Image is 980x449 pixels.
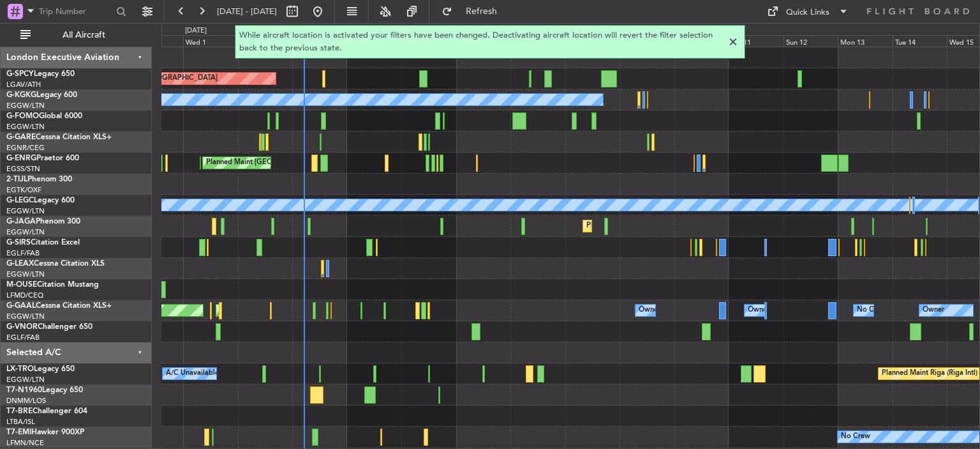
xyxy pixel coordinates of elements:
a: EGGW/LTN [6,122,45,132]
span: Refresh [455,7,509,16]
div: Planned Maint [GEOGRAPHIC_DATA] ([GEOGRAPHIC_DATA]) [206,153,407,172]
a: LGAV/ATH [6,80,41,89]
a: G-GAALCessna Citation XLS+ [6,302,112,310]
div: A/C Unavailable [166,364,219,383]
div: Owner [639,301,660,320]
span: G-FOMO [6,112,39,120]
span: G-SIRS [6,239,31,247]
div: No Crew [857,301,886,320]
a: EGGW/LTN [6,375,45,384]
button: Quick Links [761,1,855,22]
a: LFMN/NCE [6,438,44,448]
a: G-VNORChallenger 650 [6,323,93,331]
span: G-LEAX [6,260,34,268]
a: T7-N1960Legacy 650 [6,386,83,394]
a: G-LEGCLegacy 600 [6,197,75,204]
a: EGGW/LTN [6,101,45,110]
span: 2-TIJL [6,176,27,183]
span: G-LEGC [6,197,34,204]
span: G-GAAL [6,302,36,310]
a: DNMM/LOS [6,396,46,406]
a: LFMD/CEQ [6,291,43,300]
span: T7-N1960 [6,386,42,394]
a: G-JAGAPhenom 300 [6,218,80,225]
button: Refresh [436,1,512,22]
div: Owner [748,301,769,320]
span: T7-BRE [6,407,33,415]
a: LTBA/ISL [6,417,35,427]
a: G-SIRSCitation Excel [6,239,80,247]
input: Trip Number [39,2,112,21]
span: LX-TRO [6,365,34,373]
span: T7-EMI [6,429,31,436]
span: G-KGKG [6,91,36,99]
span: G-JAGA [6,218,36,225]
div: No Crew [841,427,870,446]
span: [DATE] - [DATE] [217,6,277,17]
span: M-OUSE [6,281,37,289]
a: 2-TIJLPhenom 300 [6,176,72,183]
a: T7-BREChallenger 604 [6,407,87,415]
a: M-OUSECitation Mustang [6,281,99,289]
span: G-ENRG [6,155,36,162]
a: EGLF/FAB [6,248,40,258]
a: EGLF/FAB [6,333,40,342]
a: EGGW/LTN [6,270,45,279]
span: G-GARE [6,133,36,141]
a: G-SPCYLegacy 650 [6,70,75,78]
a: EGGW/LTN [6,312,45,321]
a: G-FOMOGlobal 6000 [6,112,82,120]
span: G-SPCY [6,70,34,78]
a: EGTK/OXF [6,185,41,195]
div: Owner [923,301,944,320]
a: EGGW/LTN [6,206,45,216]
a: T7-EMIHawker 900XP [6,429,84,436]
div: Planned Maint Riga (Riga Intl) [882,364,977,383]
a: EGNR/CEG [6,143,45,153]
a: G-ENRGPraetor 600 [6,155,79,162]
div: Planned Maint [GEOGRAPHIC_DATA] ([GEOGRAPHIC_DATA]) [586,217,787,236]
a: LX-TROLegacy 650 [6,365,75,373]
a: G-KGKGLegacy 600 [6,91,77,99]
a: EGGW/LTN [6,227,45,237]
a: G-GARECessna Citation XLS+ [6,133,112,141]
a: EGSS/STN [6,164,40,174]
a: G-LEAXCessna Citation XLS [6,260,105,268]
span: While aircraft location is activated your filters have been changed. Deactivating aircraft locati... [239,29,725,54]
span: G-VNOR [6,323,38,331]
div: Quick Links [786,6,829,19]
